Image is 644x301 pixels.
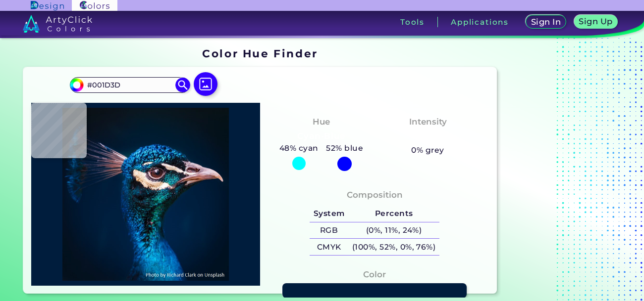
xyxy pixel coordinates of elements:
h4: Intensity [409,115,447,129]
img: ArtyClick Design logo [31,1,64,10]
h5: Sign In [532,18,560,26]
h5: 52% blue [322,142,367,155]
h5: CMYK [310,239,348,255]
a: Sign In [528,16,565,29]
h5: Sign Up [580,18,611,25]
h5: (100%, 52%, 0%, 76%) [348,239,439,255]
h5: (0%, 11%, 24%) [348,222,439,239]
h1: Color Hue Finder [202,46,318,61]
h4: Hue [313,115,330,129]
h4: Color [363,267,386,282]
img: icon picture [194,72,217,96]
h5: 48% cyan [275,142,322,155]
h5: System [310,206,348,222]
a: Sign Up [576,16,615,29]
h3: Applications [451,18,509,26]
img: icon search [175,78,190,92]
h5: 0% grey [411,144,444,157]
h3: Cyan-Blue [293,130,349,142]
iframe: Advertisement [501,44,625,298]
input: type color.. [84,78,176,91]
h4: Composition [347,188,403,202]
img: img_pavlin.jpg [36,108,255,281]
h3: Tools [400,18,425,26]
h5: Percents [348,206,439,222]
h3: Vibrant [406,130,449,142]
h5: RGB [310,222,348,239]
img: logo_artyclick_colors_white.svg [23,15,93,33]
